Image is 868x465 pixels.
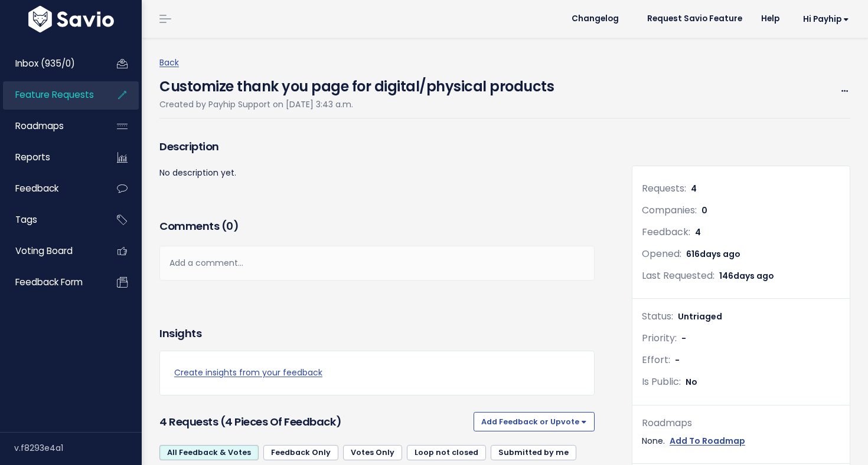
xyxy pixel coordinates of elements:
span: Voting Board [15,245,73,257]
span: Is Public: [642,375,681,388]
span: Effort: [642,353,670,367]
span: Feedback: [642,225,690,239]
div: v.f8293e4a1 [14,433,142,463]
a: Help [752,10,789,28]
a: Feature Requests [3,81,98,108]
p: No description yet. [159,166,595,180]
a: Create insights from your feedback [174,365,580,380]
a: Voting Board [3,238,98,265]
a: Tags [3,206,98,233]
span: 146 [719,270,774,282]
span: No [686,376,697,388]
a: Feedback Only [263,445,338,460]
span: Hi Payhip [803,15,849,24]
h3: Description [159,138,595,155]
h3: 4 Requests (4 pieces of Feedback) [159,414,469,430]
span: 616 [686,248,740,260]
span: Reports [15,151,50,163]
span: Roadmaps [15,120,64,132]
div: None. [642,434,840,448]
span: - [681,332,686,344]
h3: Comments ( ) [159,218,595,235]
span: 0 [701,205,707,216]
a: Request Savio Feature [638,10,752,28]
a: Feedback form [3,269,98,296]
span: 4 [695,226,701,238]
span: Untriaged [678,311,722,322]
a: All Feedback & Votes [159,445,259,460]
a: Submitted by me [491,445,576,460]
span: Feedback [15,182,58,194]
span: 4 [691,183,697,194]
span: Changelog [572,15,619,23]
span: Requests: [642,182,686,195]
span: Opened: [642,247,681,260]
span: - [675,354,680,366]
a: Loop not closed [407,445,486,460]
a: Roadmaps [3,113,98,140]
a: Add To Roadmap [670,434,745,448]
span: Feedback form [15,276,83,288]
a: Reports [3,144,98,171]
span: Last Requested: [642,269,714,282]
h3: Insights [159,325,201,342]
span: days ago [733,270,774,282]
div: Add a comment... [159,246,595,281]
span: 0 [226,219,233,233]
span: Companies: [642,203,697,217]
h4: Customize thank you page for digital/physical products [159,70,554,97]
span: Tags [15,213,37,226]
span: Created by Payhip Support on [DATE] 3:43 a.m. [159,98,353,110]
span: Status: [642,309,673,323]
a: Hi Payhip [789,10,859,28]
div: Roadmaps [642,415,840,432]
span: Inbox (935/0) [15,57,75,70]
span: days ago [700,248,740,260]
a: Feedback [3,175,98,202]
a: Back [159,57,179,68]
img: logo-white.9d6f32f41409.svg [25,6,117,32]
a: Votes Only [343,445,402,460]
button: Add Feedback or Upvote [474,412,595,431]
span: Feature Requests [15,88,94,101]
span: Priority: [642,331,677,345]
a: Inbox (935/0) [3,50,98,77]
